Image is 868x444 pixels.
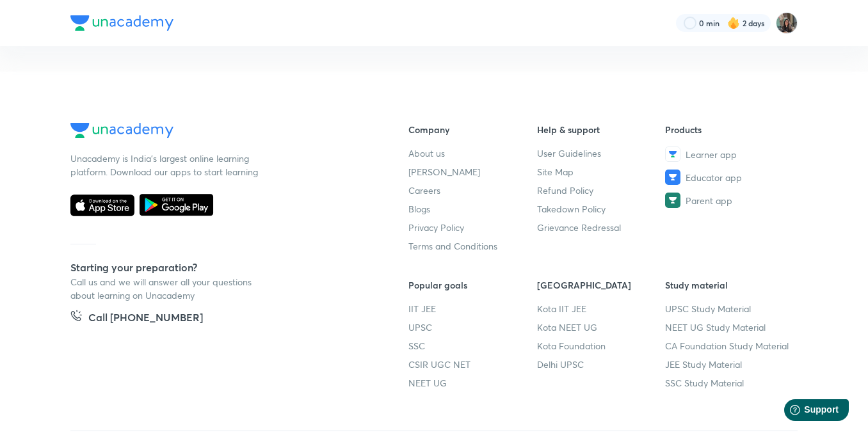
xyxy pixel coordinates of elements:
a: Site Map [537,165,666,178]
a: UPSC [408,321,537,334]
h6: Products [665,123,794,136]
a: Kota IIT JEE [537,302,666,315]
img: Company Logo [70,123,173,138]
img: Parent app [665,193,680,208]
img: streak [727,17,740,29]
a: Parent app [665,193,794,208]
img: Company Logo [70,15,173,31]
h6: Company [408,123,537,136]
h6: Study material [665,278,794,292]
span: Learner app [686,148,737,161]
a: Careers [408,184,537,197]
a: Grievance Redressal [537,221,666,234]
a: Kota NEET UG [537,321,666,334]
a: SSC [408,339,537,353]
a: Call [PHONE_NUMBER] [70,310,203,328]
a: Refund Policy [537,184,666,197]
img: Learner app [665,147,680,162]
a: IIT JEE [408,302,537,315]
a: UPSC Study Material [665,302,794,315]
a: NEET UG Study Material [665,321,794,334]
iframe: Help widget launcher [754,394,854,430]
a: About us [408,147,537,160]
img: Yashika Sanjay Hargunani [776,12,798,34]
a: Kota Foundation [537,339,666,353]
a: User Guidelines [537,147,666,160]
a: Takedown Policy [537,202,666,216]
h5: Call [PHONE_NUMBER] [88,310,203,328]
a: Learner app [665,147,794,162]
h6: Popular goals [408,278,537,292]
a: Privacy Policy [408,221,537,234]
a: CSIR UGC NET [408,358,537,371]
span: Careers [408,184,440,197]
a: Company Logo [70,123,367,141]
a: [PERSON_NAME] [408,165,537,178]
a: SSC Study Material [665,376,794,390]
p: Call us and we will answer all your questions about learning on Unacademy [70,275,262,302]
img: Educator app [665,170,680,185]
h5: Starting your preparation? [70,260,367,275]
a: CA Foundation Study Material [665,339,794,353]
h6: [GEOGRAPHIC_DATA] [537,278,666,292]
a: Terms and Conditions [408,239,537,253]
h6: Help & support [537,123,666,136]
a: NEET UG [408,376,537,390]
span: Parent app [686,194,732,207]
p: Unacademy is India’s largest online learning platform. Download our apps to start learning [70,152,262,178]
a: Delhi UPSC [537,358,666,371]
a: JEE Study Material [665,358,794,371]
a: Educator app [665,170,794,185]
span: Educator app [686,171,742,184]
a: Blogs [408,202,537,216]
